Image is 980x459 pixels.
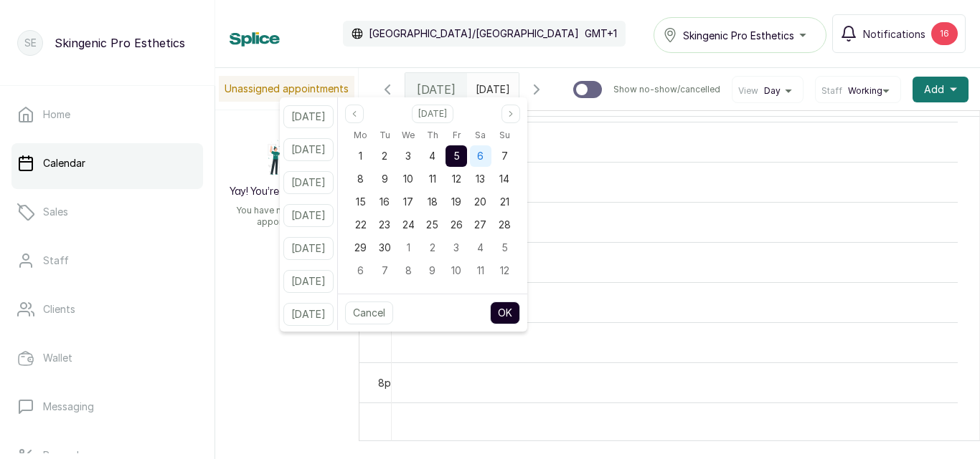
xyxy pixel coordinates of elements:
[230,185,345,199] h2: Yay! You’re all caught up!
[499,173,509,185] span: 14
[372,236,396,259] div: 30 Sep 2025
[453,241,459,253] span: 3
[11,289,203,329] a: Clients
[356,195,366,208] span: 15
[43,351,72,365] p: Wallet
[499,127,510,144] span: Su
[11,95,203,135] a: Home
[283,105,334,128] button: [DATE]
[451,264,461,276] span: 10
[420,213,444,236] div: 25 Sep 2025
[354,127,367,144] span: Mo
[349,126,517,282] div: Sep 2025
[428,195,438,208] span: 18
[372,126,396,145] div: Tuesday
[429,150,435,162] span: 4
[355,218,367,231] span: 22
[499,218,511,231] span: 28
[372,145,396,168] div: 02 Sep 2025
[453,150,460,162] span: 5
[349,190,372,213] div: 15 Sep 2025
[345,105,364,123] button: Previous month
[931,22,958,45] div: 16
[359,150,362,162] span: 1
[492,145,516,168] div: 07 Sep 2025
[43,205,68,219] p: Sales
[397,168,420,190] div: 10 Sep 2025
[832,14,966,53] button: Notifications16
[382,173,388,185] span: 9
[349,168,372,190] div: 08 Sep 2025
[427,127,438,144] span: Th
[492,236,516,259] div: 05 Oct 2025
[585,26,617,41] p: GMT+1
[445,190,468,213] div: 19 Sep 2025
[452,173,461,185] span: 12
[474,218,486,231] span: 27
[445,236,468,259] div: 03 Oct 2025
[349,259,372,282] div: 06 Oct 2025
[357,173,364,185] span: 8
[477,241,484,253] span: 4
[764,85,781,97] span: Day
[468,190,492,213] div: 20 Sep 2025
[445,145,468,168] div: 05 Sep 2025
[738,85,797,97] button: ViewDay
[477,150,484,162] span: 6
[468,145,492,168] div: 06 Sep 2025
[350,110,359,118] svg: page previous
[417,81,456,98] span: [DATE]
[354,241,367,253] span: 29
[468,126,492,145] div: Saturday
[11,338,203,378] a: Wallet
[501,241,508,253] span: 5
[913,77,969,102] button: Add
[11,192,203,232] a: Sales
[420,145,444,168] div: 04 Sep 2025
[349,213,372,236] div: 22 Sep 2025
[43,302,75,317] p: Clients
[405,264,412,276] span: 8
[349,126,372,145] div: Monday
[283,303,334,326] button: [DATE]
[429,173,436,185] span: 11
[397,236,420,259] div: 01 Oct 2025
[492,259,516,282] div: 12 Oct 2025
[445,126,468,145] div: Friday
[375,375,402,390] div: 8pm
[283,270,334,293] button: [DATE]
[426,218,438,231] span: 25
[500,264,509,276] span: 12
[490,301,520,324] button: OK
[372,213,396,236] div: 23 Sep 2025
[43,107,70,122] p: Home
[475,127,486,144] span: Sa
[420,236,444,259] div: 02 Oct 2025
[24,36,37,50] p: SE
[345,301,393,324] button: Cancel
[283,237,334,260] button: [DATE]
[372,259,396,282] div: 07 Oct 2025
[500,195,509,208] span: 21
[397,190,420,213] div: 17 Sep 2025
[613,84,720,95] p: Show no-show/cancelled
[349,145,372,168] div: 01 Sep 2025
[43,400,94,414] p: Messaging
[445,213,468,236] div: 26 Sep 2025
[492,213,516,236] div: 28 Sep 2025
[283,138,334,161] button: [DATE]
[403,195,413,208] span: 17
[397,213,420,236] div: 24 Sep 2025
[654,17,826,53] button: Skingenic Pro Esthetics
[821,85,895,97] button: StaffWorking
[402,218,415,231] span: 24
[397,126,420,145] div: Wednesday
[43,253,69,268] p: Staff
[848,85,882,97] span: Working
[468,236,492,259] div: 04 Oct 2025
[501,105,520,123] button: Next month
[492,126,516,145] div: Sunday
[11,241,203,281] a: Staff
[477,264,484,276] span: 11
[420,168,444,190] div: 11 Sep 2025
